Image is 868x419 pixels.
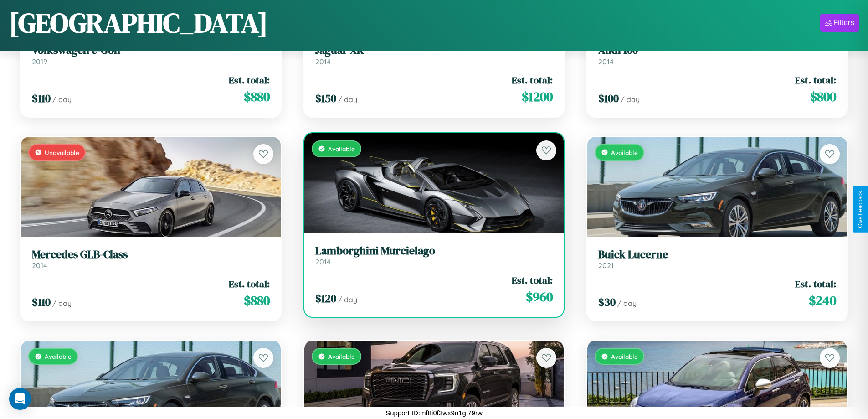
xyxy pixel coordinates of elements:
[32,44,270,66] a: Volkswagen e-Golf2019
[229,73,270,87] span: Est. total:
[315,244,553,267] a: Lamborghini Murcielago2014
[9,4,268,41] h1: [GEOGRAPHIC_DATA]
[328,145,355,153] span: Available
[820,14,859,32] button: Filters
[315,244,553,258] h3: Lamborghini Murcielago
[328,352,355,360] span: Available
[9,388,31,410] div: Open Intercom Messenger
[598,261,614,270] span: 2021
[512,274,553,287] span: Est. total:
[598,248,836,270] a: Buick Lucerne2021
[32,261,47,270] span: 2014
[338,95,357,104] span: / day
[229,277,270,290] span: Est. total:
[809,291,836,310] span: $ 240
[315,291,336,306] span: $ 120
[315,257,331,266] span: 2014
[598,248,836,261] h3: Buick Lucerne
[833,18,854,27] div: Filters
[315,44,553,57] h3: Jaguar XK
[810,88,836,106] span: $ 800
[598,44,836,57] h3: Audi 100
[52,299,72,308] span: / day
[45,149,79,156] span: Unavailable
[32,248,270,261] h3: Mercedes GLB-Class
[598,295,616,310] span: $ 30
[512,73,553,87] span: Est. total:
[32,91,51,106] span: $ 110
[315,57,331,66] span: 2014
[857,191,863,228] div: Give Feedback
[617,299,637,308] span: / day
[611,352,638,360] span: Available
[244,88,270,106] span: $ 880
[621,95,640,104] span: / day
[45,352,72,360] span: Available
[32,44,270,57] h3: Volkswagen e-Golf
[611,149,638,156] span: Available
[338,295,357,304] span: / day
[598,91,619,106] span: $ 100
[315,44,553,66] a: Jaguar XK2014
[598,44,836,66] a: Audi 1002014
[526,288,553,306] span: $ 960
[385,407,483,419] p: Support ID: mf8i0f3wx9n1gi79rw
[795,277,836,290] span: Est. total:
[244,291,270,310] span: $ 880
[795,73,836,87] span: Est. total:
[32,57,47,66] span: 2019
[522,88,553,106] span: $ 1200
[32,295,51,310] span: $ 110
[32,248,270,270] a: Mercedes GLB-Class2014
[315,91,336,106] span: $ 150
[52,95,72,104] span: / day
[598,57,614,66] span: 2014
